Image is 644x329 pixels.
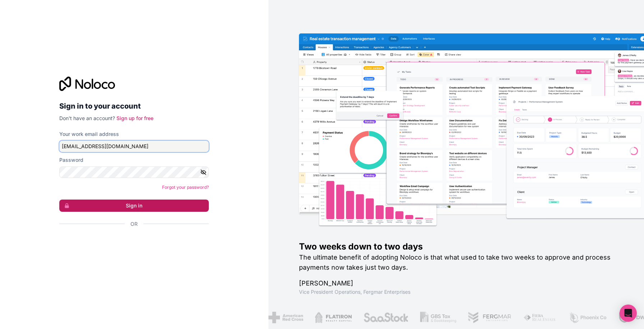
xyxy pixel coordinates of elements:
[59,166,209,178] input: Password
[299,252,621,273] h2: The ultimate benefit of adopting Noloco is that what used to take two weeks to approve and proces...
[299,241,621,252] h1: Two weeks down to two days
[567,312,606,323] img: /assets/phoenix-BREaitsQ.png
[162,184,209,190] a: Forgot your password?
[59,141,209,152] input: Email address
[59,100,209,113] h2: Sign in to your account
[523,312,556,323] img: /assets/fiera-fwj2N5v4.png
[59,156,83,164] label: Password
[299,288,621,296] h1: Vice President Operations , Fergmar Enterprises
[363,312,408,323] img: /assets/saastock-C6Zbiodz.png
[419,312,456,323] img: /assets/gbstax-C-GtDUiK.png
[267,312,302,323] img: /assets/american-red-cross-BAupjrZR.png
[59,115,115,121] span: Don't have an account?
[299,278,621,288] h1: [PERSON_NAME]
[59,200,209,212] button: Sign in
[56,236,207,251] iframe: Sign in with Google Button
[467,312,511,323] img: /assets/fergmar-CudnrXN5.png
[59,131,119,138] label: Your work email address
[130,220,138,228] span: Or
[620,305,637,322] div: Open Intercom Messenger
[314,312,351,323] img: /assets/flatiron-C8eUkumj.png
[116,115,153,121] a: Sign up for free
